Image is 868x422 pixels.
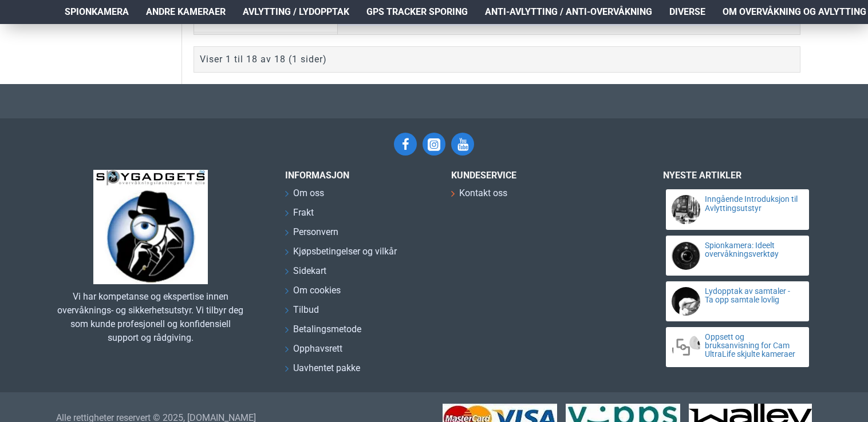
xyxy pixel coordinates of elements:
span: Frakt [293,206,314,220]
span: Personvern [293,225,338,239]
span: Spionkamera [65,5,129,19]
a: Sidekart [285,264,326,284]
a: Spionkamera: Ideelt overvåkningsverktøy [705,241,799,259]
span: Sidekart [293,264,326,278]
div: Viser 1 til 18 av 18 (1 sider) [200,53,327,66]
h3: Nyeste artikler [663,170,812,181]
a: Tilbud [285,303,319,323]
a: Opphavsrett [285,342,342,361]
span: Kontakt oss [459,186,507,200]
span: Anti-avlytting / Anti-overvåkning [485,5,652,19]
div: Vi har kompetanse og ekspertise innen overvåknings- og sikkerhetsutstyr. Vi tilbyr deg som kunde ... [56,290,245,345]
span: Tilbud [293,303,319,317]
a: Inngående Introduksjon til Avlyttingsutstyr [705,195,799,213]
a: Kontakt oss [451,186,507,206]
span: Om overvåkning og avlytting [723,5,866,19]
img: SpyGadgets.no [93,170,208,284]
span: Diverse [669,5,705,19]
a: Uavhentet pakke [285,361,360,381]
span: Betalingsmetode [293,323,361,336]
h3: INFORMASJON [285,170,434,181]
span: Kjøpsbetingelser og vilkår [293,245,397,258]
span: GPS Tracker Sporing [366,5,468,19]
a: Om cookies [285,284,341,303]
span: Andre kameraer [146,5,226,19]
a: Lydopptak av samtaler - Ta opp samtale lovlig [705,287,799,305]
a: Betalingsmetode [285,323,361,342]
a: Oppsett og bruksanvisning for Cam UltraLife skjulte kameraer [705,333,799,359]
span: Opphavsrett [293,342,342,356]
span: Avlytting / Lydopptak [243,5,349,19]
a: Personvern [285,225,338,245]
a: Kjøpsbetingelser og vilkår [285,245,397,264]
h3: Kundeservice [451,170,623,181]
a: Om oss [285,186,324,206]
a: Frakt [285,206,314,225]
span: Om cookies [293,284,341,297]
span: Uavhentet pakke [293,361,360,375]
span: Om oss [293,186,324,200]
